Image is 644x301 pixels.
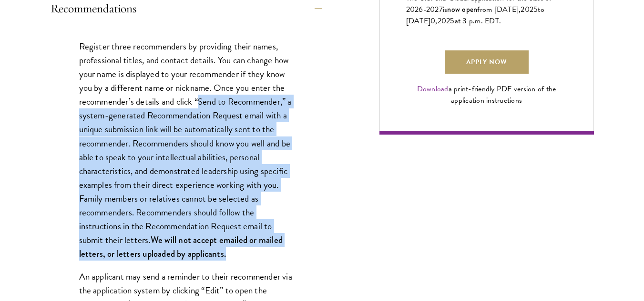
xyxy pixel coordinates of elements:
[406,4,544,27] span: to [DATE]
[455,15,501,27] span: at 3 p.m. EDT.
[423,4,439,15] span: -202
[450,15,454,27] span: 5
[79,39,294,261] p: Register three recommenders by providing their names, professional titles, and contact details. Y...
[477,4,521,15] span: from [DATE],
[443,4,448,15] span: is
[419,4,423,15] span: 6
[417,83,449,95] a: Download
[438,15,450,27] span: 202
[430,15,435,27] span: 0
[79,233,283,260] strong: We will not accept emailed or mailed letters, or letters uploaded by applicants.
[439,4,443,15] span: 7
[533,4,538,15] span: 5
[435,15,437,27] span: ,
[445,50,529,73] a: Apply Now
[521,4,533,15] span: 202
[406,83,567,106] div: a print-friendly PDF version of the application instructions
[447,4,477,15] span: now open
